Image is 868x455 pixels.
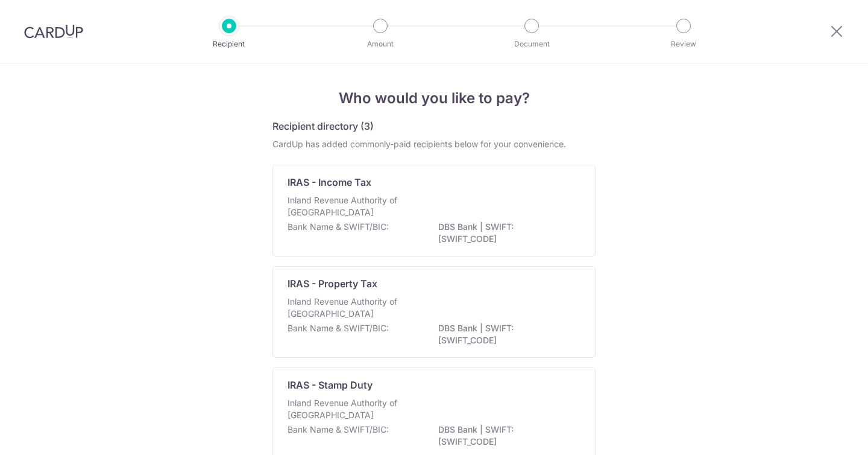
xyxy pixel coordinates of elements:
[288,194,415,218] p: Inland Revenue Authority of [GEOGRAPHIC_DATA]
[272,87,596,109] h4: Who would you like to pay?
[24,24,83,39] img: CardUp
[288,221,389,233] p: Bank Name & SWIFT/BIC:
[438,424,573,448] p: DBS Bank | SWIFT: [SWIFT_CODE]
[438,322,573,346] p: DBS Bank | SWIFT: [SWIFT_CODE]
[288,397,415,421] p: Inland Revenue Authority of [GEOGRAPHIC_DATA]
[272,138,596,150] div: CardUp has added commonly-paid recipients below for your convenience.
[639,38,728,50] p: Review
[184,38,274,50] p: Recipient
[288,424,389,436] p: Bank Name & SWIFT/BIC:
[288,175,371,189] p: IRAS - Income Tax
[487,38,576,50] p: Document
[288,296,415,320] p: Inland Revenue Authority of [GEOGRAPHIC_DATA]
[438,221,573,245] p: DBS Bank | SWIFT: [SWIFT_CODE]
[288,276,377,291] p: IRAS - Property Tax
[288,378,373,392] p: IRAS - Stamp Duty
[288,322,389,334] p: Bank Name & SWIFT/BIC:
[272,119,374,133] h5: Recipient directory (3)
[336,38,425,50] p: Amount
